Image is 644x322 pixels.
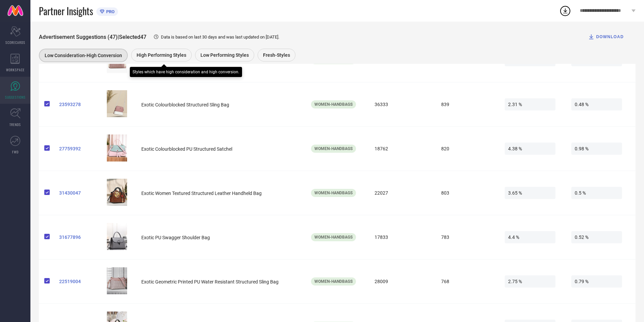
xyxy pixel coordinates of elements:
span: 22027 [371,187,422,199]
div: Styles which have high consideration and high conversion. [133,70,239,74]
span: 0.48 % [571,98,622,110]
span: Women-Handbags [314,102,353,107]
span: Low Performing Styles [200,52,249,58]
a: 31677896 [59,234,101,240]
span: WORKSPACE [6,67,25,72]
img: 4732f2b1-765d-4e89-8372-d418299d1bb01687419109039-Exotic-Colourblocked-Structured-Sling-Bag-10616... [107,90,127,117]
span: 0.52 % [571,231,622,243]
span: FWD [12,149,19,154]
a: 22519004 [59,279,101,284]
span: Exotic Geometric Printed PU Water Resistant Structured Sling Bag [141,279,279,284]
span: 18762 [371,143,422,155]
span: 783 [438,231,488,243]
span: Women-Handbags [314,235,353,240]
button: DOWNLOAD [579,30,632,44]
span: 3.65 % [505,187,555,199]
span: 803 [438,187,488,199]
a: 27759392 [59,146,101,151]
div: DOWNLOAD [588,33,624,40]
span: | [118,34,119,40]
span: SUGGESTIONS [5,95,26,100]
span: Low Consideration-High Conversion [45,53,122,58]
span: 2.31 % [505,98,555,110]
img: wZNXo2mk_32ce2f75eec14ebe8e31431c3eeec495.jpg [107,223,127,250]
span: 36333 [371,98,422,110]
a: 23593278 [59,102,101,107]
span: Women-Handbags [314,279,353,284]
span: High Performing Styles [137,52,186,58]
span: 0.79 % [571,275,622,288]
span: Advertisement Suggestions (47) [39,34,118,40]
img: be38f840-a1de-4efe-b910-7d8a739678621708518625578ExoticColourblockedPUStructuredSatchelwithTassel... [107,134,127,162]
img: gVHlrnVL_ad3cece8344249f39694afed4f1c0802.jpg [107,179,127,206]
span: Partner Insights [39,4,93,18]
span: Exotic Women Textured Structured Leather Handheld Bag [141,191,262,196]
span: Exotic PU Swagger Shoulder Bag [141,235,210,240]
span: Data is based on last 30 days and was last updated on [DATE] . [161,34,279,40]
span: SCORECARDS [5,40,25,45]
span: 2.75 % [505,275,555,288]
span: Fresh-Styles [263,52,290,58]
span: 820 [438,143,488,155]
span: 839 [438,98,488,110]
span: 4.4 % [505,231,555,243]
div: Open download list [559,5,571,17]
img: a07b35a5-6ef1-48e8-af44-062f63ccbee21679899300294ExoticPinkPUStructuredSlingBagwithCutWork1.jpg [107,267,127,294]
span: Exotic Colourblocked Structured Sling Bag [141,102,229,107]
span: 17833 [371,231,422,243]
a: 31430047 [59,190,101,196]
span: TRENDS [9,122,21,127]
span: Exotic Colourblocked PU Structured Satchel [141,146,232,152]
span: 768 [438,275,488,288]
span: 28009 [371,275,422,288]
span: Women-Handbags [314,146,353,151]
span: 0.5 % [571,187,622,199]
span: 0.98 % [571,143,622,155]
span: Women-Handbags [314,191,353,195]
span: PRO [104,9,115,14]
span: 4.38 % [505,143,555,155]
span: Selected 47 [119,34,146,40]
